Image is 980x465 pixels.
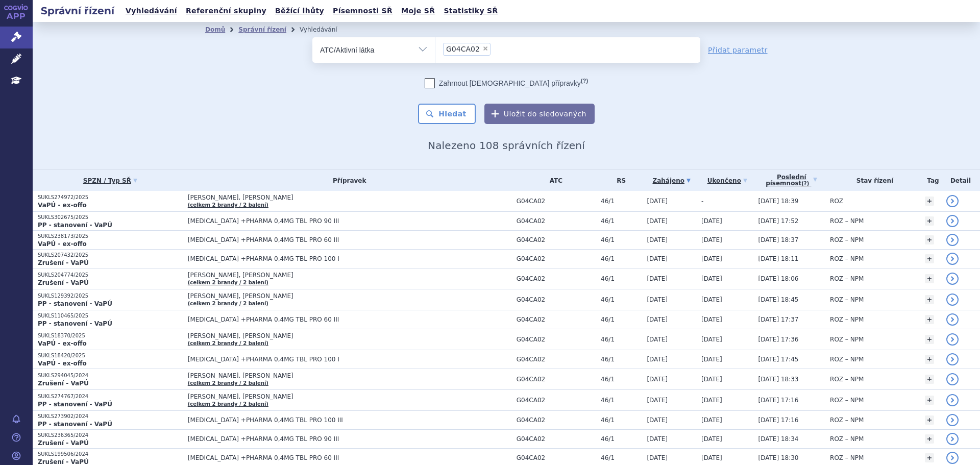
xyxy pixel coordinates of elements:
[708,45,768,55] a: Přidat parametr
[188,417,443,424] span: [MEDICAL_DATA] +PHARMA 0,4MG TBL PRO 100 III
[647,397,668,404] span: [DATE]
[647,174,696,188] a: Zahájeno
[183,170,511,191] th: Přípravek
[517,198,596,205] span: G04CA02
[830,198,843,205] span: ROZ
[758,435,799,443] span: [DATE] 18:34
[517,454,596,461] span: G04CA02
[188,194,443,201] span: [PERSON_NAME], [PERSON_NAME]
[647,255,668,262] span: [DATE]
[188,255,443,262] span: [MEDICAL_DATA] +PHARMA 0,4MG TBL PRO 100 I
[758,275,799,282] span: [DATE] 18:06
[946,293,959,306] a: detail
[517,356,596,363] span: G04CA02
[38,279,89,286] strong: Zrušení - VaPÚ
[647,236,668,243] span: [DATE]
[701,356,722,363] span: [DATE]
[647,454,668,461] span: [DATE]
[581,78,588,84] abbr: (?)
[601,336,642,343] span: 46/1
[205,26,225,33] a: Domů
[38,421,112,428] strong: PP - stanovení - VaPÚ
[758,170,825,191] a: Poslednípísemnost(?)
[38,222,112,229] strong: PP - stanovení - VaPÚ
[701,174,753,188] a: Ukončeno
[238,26,286,33] a: Správní řízení
[425,78,588,88] label: Zahrnout [DEMOGRAPHIC_DATA] přípravky
[758,255,799,262] span: [DATE] 18:11
[946,394,959,406] a: detail
[517,417,596,424] span: G04CA02
[601,255,642,262] span: 46/1
[647,435,668,443] span: [DATE]
[825,170,920,191] th: Stav řízení
[33,4,122,18] h2: Správní řízení
[701,435,722,443] span: [DATE]
[946,452,959,464] a: detail
[517,236,596,243] span: G04CA02
[38,292,183,300] p: SUKLS129392/2025
[801,181,809,187] abbr: (?)
[38,194,183,201] p: SUKLS274972/2025
[188,236,443,243] span: [MEDICAL_DATA] +PHARMA 0,4MG TBL PRO 60 III
[38,393,183,400] p: SUKLS274767/2024
[701,255,722,262] span: [DATE]
[601,454,642,461] span: 46/1
[188,454,443,461] span: [MEDICAL_DATA] +PHARMA 0,4MG TBL PRO 60 III
[517,316,596,323] span: G04CA02
[647,296,668,303] span: [DATE]
[758,397,799,404] span: [DATE] 17:16
[601,397,642,404] span: 46/1
[418,104,476,124] button: Hledat
[601,356,642,363] span: 46/1
[946,313,959,326] a: detail
[925,396,934,405] a: +
[446,45,480,53] span: G04CA02
[188,393,443,400] span: [PERSON_NAME], [PERSON_NAME]
[38,372,183,379] p: SUKLS294045/2024
[188,272,443,279] span: [PERSON_NAME], [PERSON_NAME]
[188,202,268,208] a: (celkem 2 brandy / 2 balení)
[946,353,959,365] a: detail
[701,417,722,424] span: [DATE]
[920,170,941,191] th: Tag
[701,198,703,205] span: -
[188,217,443,225] span: [MEDICAL_DATA] +PHARMA 0,4MG TBL PRO 90 III
[300,22,351,37] li: Vyhledávání
[601,316,642,323] span: 46/1
[517,397,596,404] span: G04CA02
[647,376,668,383] span: [DATE]
[941,170,980,191] th: Detail
[701,336,722,343] span: [DATE]
[647,417,668,424] span: [DATE]
[925,197,934,206] a: +
[188,340,268,346] a: (celkem 2 brandy / 2 balení)
[925,216,934,226] a: +
[830,356,864,363] span: ROZ – NPM
[925,235,934,244] a: +
[272,4,327,18] a: Běžící lhůty
[188,435,443,443] span: [MEDICAL_DATA] +PHARMA 0,4MG TBL PRO 90 III
[758,217,799,225] span: [DATE] 17:52
[38,312,183,320] p: SUKLS110465/2025
[601,376,642,383] span: 46/1
[38,214,183,221] p: SUKLS302675/2025
[38,300,112,307] strong: PP - stanovení - VaPÚ
[517,336,596,343] span: G04CA02
[601,198,642,205] span: 46/1
[925,453,934,462] a: +
[925,254,934,263] a: +
[38,352,183,359] p: SUKLS18420/2025
[830,217,864,225] span: ROZ – NPM
[758,316,799,323] span: [DATE] 17:37
[330,4,396,18] a: Písemnosti SŘ
[701,296,722,303] span: [DATE]
[188,356,443,363] span: [MEDICAL_DATA] +PHARMA 0,4MG TBL PRO 100 I
[946,333,959,346] a: detail
[38,259,89,266] strong: Zrušení - VaPÚ
[758,454,799,461] span: [DATE] 18:30
[122,4,180,18] a: Vyhledávání
[38,340,87,347] strong: VaPÚ - ex-offo
[398,4,438,18] a: Moje SŘ
[946,373,959,385] a: detail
